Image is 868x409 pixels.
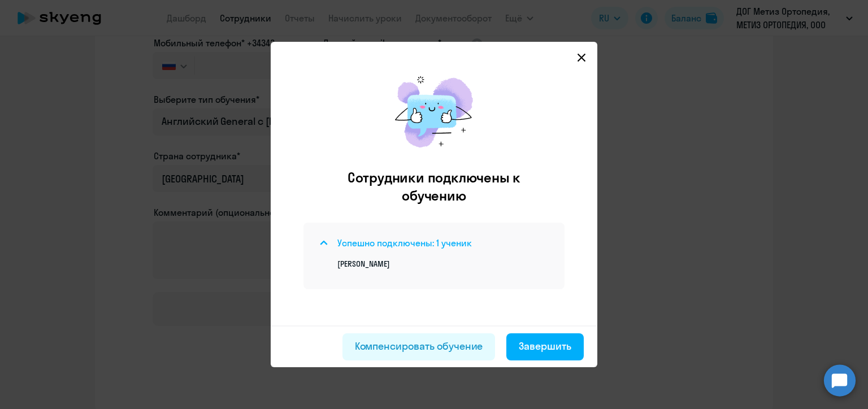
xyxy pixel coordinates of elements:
[337,259,551,269] p: [PERSON_NAME]
[337,237,472,249] h4: Успешно подключены: 1 ученик
[506,333,584,360] button: Завершить
[325,168,543,204] h2: Сотрудники подключены к обучению
[355,339,483,354] div: Компенсировать обучение
[342,333,496,360] button: Компенсировать обучение
[383,64,485,159] img: results
[519,339,571,354] div: Завершить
